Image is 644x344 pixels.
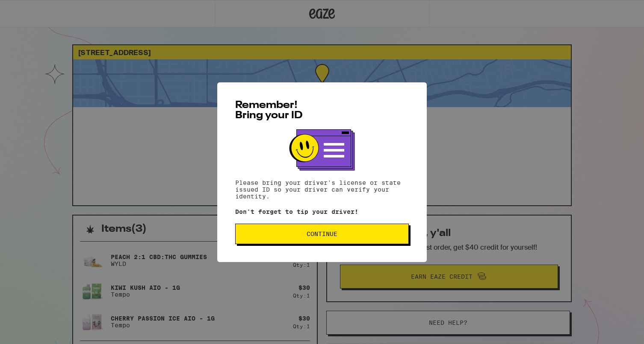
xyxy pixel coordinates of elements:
button: Continue [235,224,409,244]
p: Please bring your driver's license or state issued ID so your driver can verify your identity. [235,179,409,200]
span: Remember! Bring your ID [235,100,303,121]
p: Don't forget to tip your driver! [235,208,409,215]
iframe: Opens a widget where you can find more information [589,318,635,340]
span: Continue [307,231,337,237]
